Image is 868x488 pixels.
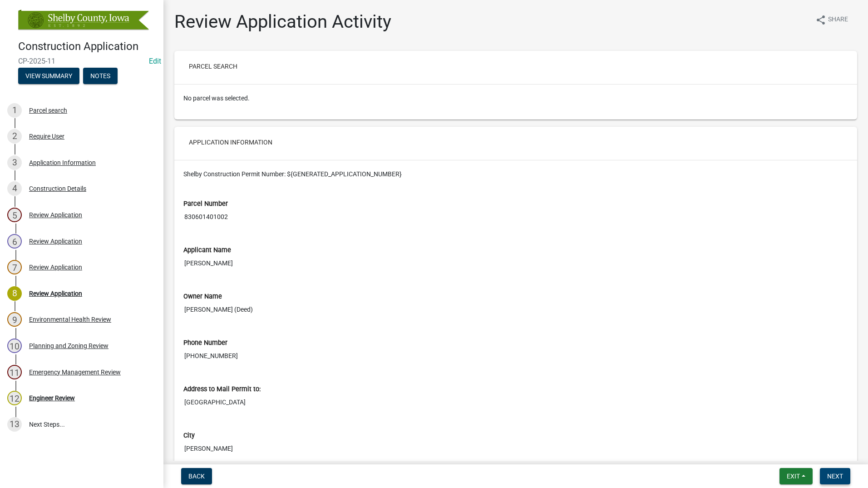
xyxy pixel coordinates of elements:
div: Require User [29,133,64,139]
div: 4 [7,181,22,196]
span: Next [827,473,843,480]
button: Back [181,468,212,484]
div: Review Application [29,290,82,297]
span: CP-2025-11 [18,57,145,65]
div: 11 [7,365,22,379]
div: 8 [7,286,22,301]
button: Parcel search [182,58,245,75]
div: 5 [7,208,22,222]
span: Back [188,473,205,480]
div: Emergency Management Review [29,369,121,375]
button: shareShare [808,11,855,29]
div: Parcel search [29,107,67,114]
button: Application Information [182,134,280,150]
div: 3 [7,155,22,170]
wm-modal-confirm: Notes [83,73,118,80]
wm-modal-confirm: Edit Application Number [149,57,161,65]
div: Engineer Review [29,395,75,401]
div: Review Application [29,238,82,244]
button: Next [820,468,850,484]
label: Phone Number [183,340,227,346]
h4: Construction Application [18,40,156,53]
a: Edit [149,57,161,65]
span: Share [828,15,848,25]
div: 12 [7,391,22,405]
label: Owner Name [183,294,222,300]
i: share [815,15,826,25]
label: Address to Mail Permit to: [183,386,261,393]
div: 2 [7,129,22,144]
label: Applicant Name [183,247,231,254]
div: 6 [7,234,22,249]
span: Exit [787,473,800,480]
button: Exit [779,468,813,484]
img: Shelby County, Iowa [18,10,149,30]
div: Review Application [29,264,82,270]
div: Construction Details [29,185,86,192]
p: Shelby Construction Permit Number: ${GENERATED_APPLICATION_NUMBER} [183,169,848,179]
div: 10 [7,339,22,353]
h1: Review Application Activity [174,11,391,33]
div: 13 [7,417,22,432]
wm-modal-confirm: Summary [18,73,79,80]
label: Parcel Number [183,201,228,207]
label: City [183,433,195,439]
div: Planning and Zoning Review [29,343,108,349]
div: Application Information [29,159,96,166]
div: Environmental Health Review [29,316,111,323]
div: 9 [7,312,22,327]
div: Review Application [29,212,82,218]
button: Notes [83,68,118,84]
div: 1 [7,103,22,118]
button: View Summary [18,68,79,84]
p: No parcel was selected. [183,94,848,103]
div: 7 [7,260,22,274]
